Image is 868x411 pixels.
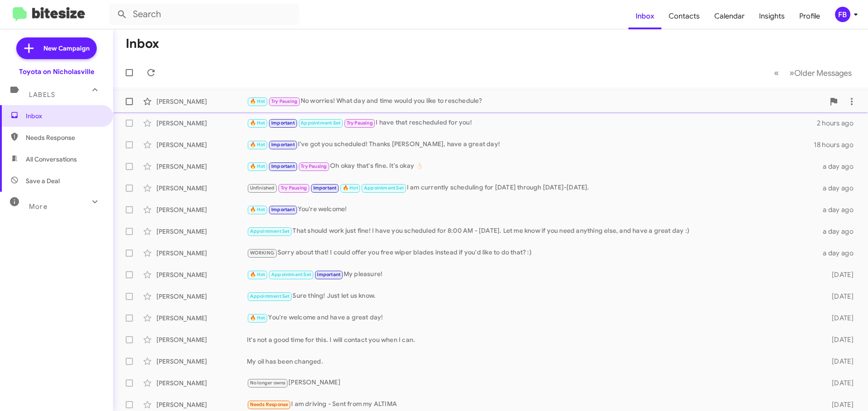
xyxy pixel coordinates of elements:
[817,400,861,409] div: [DATE]
[156,140,247,149] div: [PERSON_NAME]
[250,142,265,148] span: 🔥 Hot
[250,120,265,126] span: 🔥 Hot
[19,67,94,76] div: Toyota on Nicholasville
[247,118,817,128] div: I have that rescheduled for you!
[247,161,817,171] div: Oh okay that's fine. It's okay 👌🏻
[247,313,817,323] div: You're welcome and have a great day!
[247,139,814,150] div: I've got you scheduled! Thanks [PERSON_NAME], have a great day!
[156,292,247,301] div: [PERSON_NAME]
[156,97,247,106] div: [PERSON_NAME]
[789,67,794,79] span: »
[156,184,247,193] div: [PERSON_NAME]
[156,162,247,171] div: [PERSON_NAME]
[250,185,275,191] span: Unfinished
[247,183,817,193] div: I am currently scheduling for [DATE] through [DATE]-[DATE].
[752,3,792,29] a: Insights
[247,291,817,301] div: Sure thing! Just let us know.
[16,37,97,59] a: New Campaign
[835,7,850,22] div: FB
[250,207,265,212] span: 🔥 Hot
[26,176,60,185] span: Save a Deal
[271,98,297,104] span: Try Pausing
[271,120,295,126] span: Important
[156,314,247,323] div: [PERSON_NAME]
[814,140,861,149] div: 18 hours ago
[247,96,825,106] div: No worries! What day and time would you like to reschedule?
[247,269,817,280] div: My pleasure!
[661,3,707,29] a: Contacts
[250,228,290,234] span: Appointment Set
[250,250,274,256] span: WORKING
[817,119,861,128] div: 2 hours ago
[301,120,340,126] span: Appointment Set
[156,357,247,366] div: [PERSON_NAME]
[817,357,861,366] div: [DATE]
[313,185,337,191] span: Important
[156,119,247,128] div: [PERSON_NAME]
[156,335,247,344] div: [PERSON_NAME]
[247,204,817,215] div: You're welcome!
[250,402,288,407] span: Needs Response
[250,315,265,321] span: 🔥 Hot
[26,133,103,142] span: Needs Response
[271,163,295,169] span: Important
[347,120,373,126] span: Try Pausing
[247,357,817,366] div: My oil has been changed.
[271,272,311,277] span: Appointment Set
[769,64,784,82] button: Previous
[156,227,247,236] div: [PERSON_NAME]
[827,7,858,22] button: FB
[817,335,861,344] div: [DATE]
[247,399,817,410] div: I am driving - Sent from my ALTIMA
[817,270,861,279] div: [DATE]
[817,249,861,258] div: a day ago
[271,207,295,212] span: Important
[817,162,861,171] div: a day ago
[817,184,861,193] div: a day ago
[43,44,90,53] span: New Campaign
[817,314,861,323] div: [DATE]
[343,185,358,191] span: 🔥 Hot
[301,163,327,169] span: Try Pausing
[250,293,290,299] span: Appointment Set
[769,64,857,82] nav: Page navigation example
[247,248,817,258] div: Sorry about that! I could offer you free wiper blades instead if you'd like to do that? :)
[26,111,103,120] span: Inbox
[271,142,295,148] span: Important
[281,185,307,191] span: Try Pausing
[250,272,265,277] span: 🔥 Hot
[784,64,857,82] button: Next
[29,203,47,211] span: More
[817,292,861,301] div: [DATE]
[817,227,861,236] div: a day ago
[792,3,827,29] a: Profile
[156,249,247,258] div: [PERSON_NAME]
[156,400,247,409] div: [PERSON_NAME]
[794,68,852,78] span: Older Messages
[317,272,340,277] span: Important
[156,379,247,388] div: [PERSON_NAME]
[817,205,861,214] div: a day ago
[109,4,299,25] input: Search
[817,379,861,388] div: [DATE]
[26,155,77,164] span: All Conversations
[29,91,55,99] span: Labels
[247,226,817,236] div: That should work just fine! I have you scheduled for 8:00 AM - [DATE]. Let me know if you need an...
[707,3,752,29] a: Calendar
[774,67,779,79] span: «
[247,378,817,388] div: [PERSON_NAME]
[247,335,817,344] div: It's not a good time for this. I will contact you when I can.
[250,163,265,169] span: 🔥 Hot
[250,98,265,104] span: 🔥 Hot
[156,270,247,279] div: [PERSON_NAME]
[628,3,661,29] a: Inbox
[126,37,159,51] h1: Inbox
[156,205,247,214] div: [PERSON_NAME]
[364,185,404,191] span: Appointment Set
[250,380,286,386] span: No longer owns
